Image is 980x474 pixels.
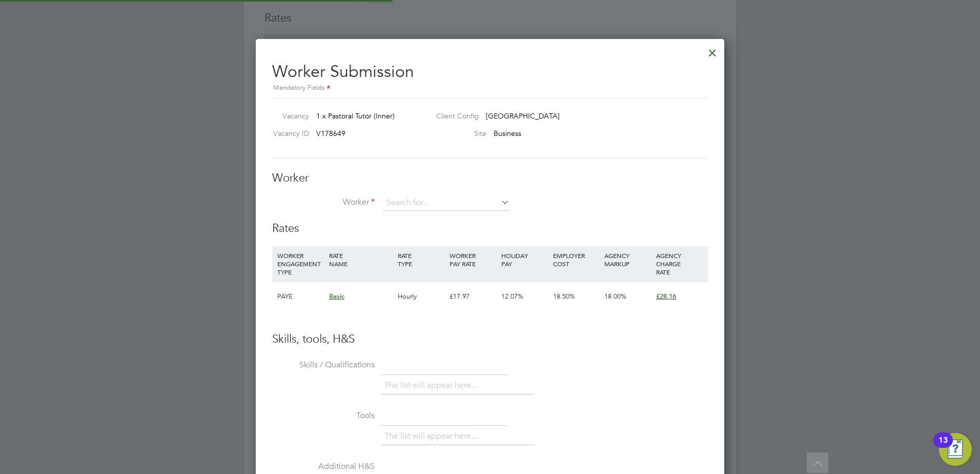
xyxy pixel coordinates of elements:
div: WORKER PAY RATE [447,246,499,273]
label: Site [428,129,486,138]
span: £28.16 [656,292,676,301]
li: The list will appear here... [384,429,481,443]
span: 18.50% [553,292,575,301]
span: 1 x Pastoral Tutor (Inner) [316,111,395,121]
span: 12.07% [501,292,523,301]
label: Vacancy [268,111,309,121]
div: AGENCY CHARGE RATE [654,246,705,281]
div: RATE NAME [326,246,395,273]
span: 18.00% [604,292,626,301]
div: £17.97 [447,282,499,311]
input: Search for... [383,195,509,211]
div: EMPLOYER COST [550,246,602,273]
div: HOLIDAY PAY [499,246,550,273]
div: PAYE [275,282,326,311]
label: Tools [272,410,375,421]
div: 13 [938,440,948,453]
span: [GEOGRAPHIC_DATA] [486,111,560,121]
h3: Rates [272,221,708,236]
h3: Worker [272,171,708,186]
label: Skills / Qualifications [272,360,375,370]
label: Vacancy ID [268,129,309,138]
span: Business [494,129,521,138]
li: The list will appear here... [384,379,481,392]
div: WORKER ENGAGEMENT TYPE [275,246,326,281]
div: AGENCY MARKUP [602,246,654,273]
label: Client Config [428,111,479,121]
h2: Worker Submission [272,53,708,94]
button: Open Resource Center, 13 new notifications [939,433,972,466]
div: Mandatory Fields [272,83,708,94]
label: Additional H&S [272,461,375,472]
div: Hourly [395,282,447,311]
span: V178649 [316,129,345,138]
div: RATE TYPE [395,246,447,273]
h3: Skills, tools, H&S [272,332,708,347]
label: Worker [272,197,375,208]
span: Basic [329,292,344,301]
